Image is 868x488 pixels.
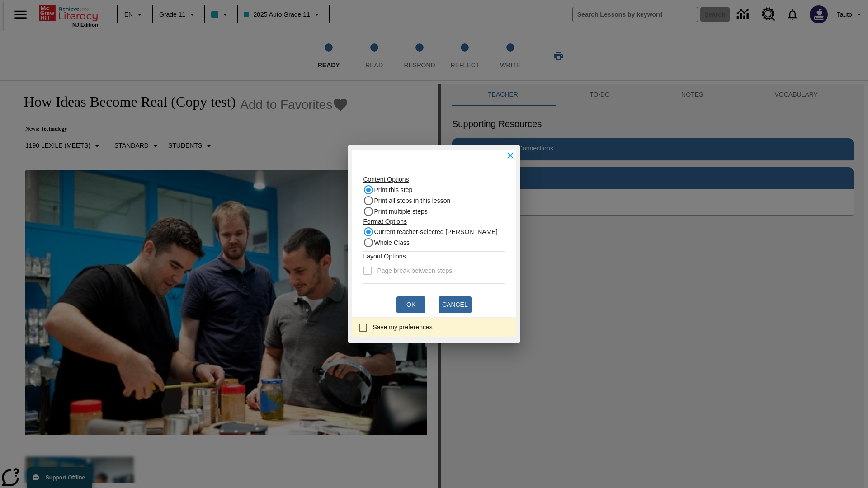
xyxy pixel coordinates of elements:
[439,296,472,313] button: Cancel
[373,323,432,332] span: Save my preferences
[363,252,505,261] p: Layout Options
[374,196,450,206] span: Print all steps in this lesson
[374,185,412,195] span: Print this step
[396,296,425,313] button: Ok, Will open in new browser window or tab
[500,145,520,165] button: Close
[374,238,410,248] span: Whole Class
[363,217,505,226] p: Format Options
[377,266,452,276] span: Page break between steps
[374,207,427,216] span: Print multiple steps
[363,175,505,184] p: Content Options
[374,227,497,237] span: Current teacher-selected [PERSON_NAME]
